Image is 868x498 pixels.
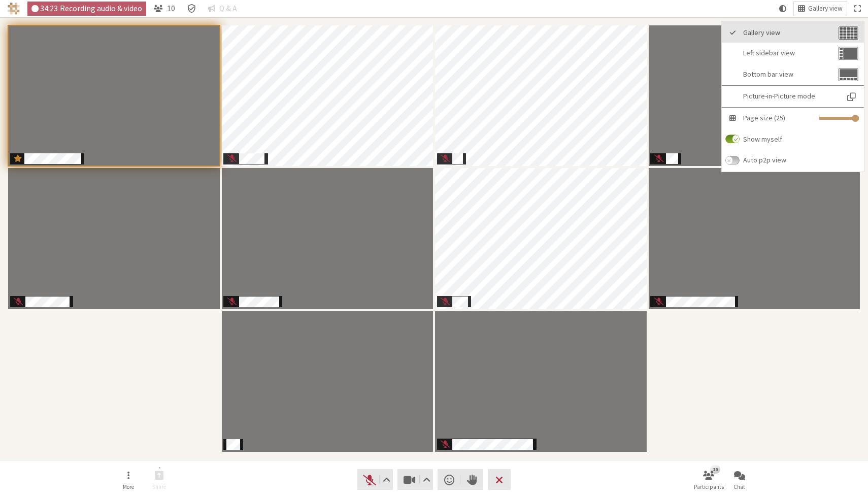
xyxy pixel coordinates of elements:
[743,71,836,78] span: Bottom bar view
[743,49,836,57] span: Left sidebar view
[743,136,859,143] span: Show myself
[420,469,433,490] button: Video setting
[722,43,864,64] button: Left sidebar view
[183,2,201,16] div: Meeting details Encryption enabled
[40,4,58,13] span: 34:23
[775,2,790,16] button: Using system theme
[397,469,433,490] button: Stop video (⌘+Shift+V)
[152,484,166,490] span: Share
[694,484,724,490] span: Participants
[710,465,720,473] div: 10
[722,150,864,172] label: Auto switch to show large tile in a 2-person meeting
[722,86,864,107] button: Picture-in-Picture mode
[733,484,745,490] span: Chat
[204,2,241,16] button: Q & A
[743,92,838,100] span: Picture-in-Picture mode
[167,4,175,13] span: 10
[722,129,864,150] label: Whether to show myself on the page (when not alone)
[850,2,864,16] button: Fullscreen
[808,5,843,13] span: Gallery view
[722,108,864,129] div: Control how many tiles to show on each page
[694,466,723,493] button: Open participant list
[838,46,859,60] img: Left sidebar view
[114,466,143,493] button: Open menu
[794,2,847,16] button: Open menu
[8,3,20,15] img: Iotum
[722,21,864,43] button: Gallery view
[357,469,393,490] button: Unmute (⌘+Shift+A)
[488,469,511,490] button: Leave meeting
[722,64,864,85] button: Bottom bar view
[743,114,817,122] span: Page size (25)
[123,484,134,490] span: More
[60,4,142,13] span: Recording audio & video
[219,4,237,13] span: Q & A
[150,2,179,16] button: Open participant list
[838,26,859,40] img: Gallery view
[438,469,460,490] button: Send a reaction
[27,2,147,16] div: Audio & video
[838,68,859,82] img: Bottom bar view
[743,156,859,164] span: Auto p2p view
[743,29,836,37] span: Gallery view
[460,469,483,490] button: Raise hand
[819,117,859,120] input: Gallery size slider
[380,469,392,490] button: Audio settings
[725,466,754,493] button: Open chat
[145,466,174,493] button: Only moderators can share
